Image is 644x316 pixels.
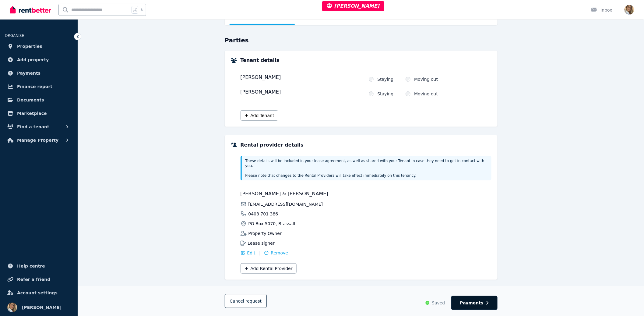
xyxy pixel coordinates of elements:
span: 0408 701 386 [248,211,278,217]
button: Remove [264,250,288,256]
span: Add property [17,56,49,63]
span: | [259,250,261,256]
button: Add Rental Provider [241,263,297,274]
span: [PERSON_NAME] [22,304,62,311]
button: Manage Property [5,134,73,146]
span: request [245,298,262,304]
label: Staying [377,76,393,82]
span: k [141,7,143,12]
img: Jodie Cartmer [7,303,17,312]
div: These details will be included in your lease agreement, as well as shared with your Tenant in cas... [241,156,491,180]
a: Help centre [5,260,73,272]
h5: Tenant details [241,57,280,64]
span: Saved [432,300,445,306]
span: Manage Property [17,137,58,144]
button: Cancelrequest [225,294,267,308]
span: [PERSON_NAME] & [PERSON_NAME] [241,190,364,197]
span: Cancel [230,299,262,304]
div: [PERSON_NAME] [241,88,364,97]
img: Landlord Details [231,143,237,147]
label: Moving out [414,76,438,82]
span: Finance report [17,83,52,90]
div: [PERSON_NAME] [241,74,364,82]
a: Finance report [5,80,73,93]
div: Inbox [591,7,612,13]
button: Find a tenant [5,121,73,133]
span: ORGANISE [5,34,24,38]
label: Moving out [414,91,438,97]
span: PO Box 5070, Brassall [248,221,295,227]
img: Jodie Cartmer [625,5,634,15]
a: Payments [5,67,73,79]
a: Add property [5,54,73,66]
span: Edit [247,250,255,256]
h3: Parties [225,36,498,44]
span: Documents [17,96,44,104]
h5: Rental provider details [241,141,304,149]
button: Add Tenant [241,110,278,121]
span: Payments [17,69,40,77]
span: Remove [271,250,288,256]
label: Staying [377,91,393,97]
span: Refer a friend [17,276,50,283]
button: Edit [241,250,255,256]
span: Find a tenant [17,123,49,130]
span: Properties [17,43,42,50]
a: Account settings [5,287,73,299]
a: Documents [5,94,73,106]
a: Refer a friend [5,273,73,286]
span: Property Owner [248,230,282,236]
span: Account settings [17,289,58,296]
a: Marketplace [5,107,73,119]
img: RentBetter [10,5,51,14]
span: Lease signer [248,240,275,246]
span: Help centre [17,262,45,270]
a: Properties [5,40,73,52]
span: Payments [460,300,484,306]
button: Payments [451,296,498,310]
span: Marketplace [17,110,47,117]
span: [PERSON_NAME] [327,3,380,9]
span: [EMAIL_ADDRESS][DOMAIN_NAME] [248,201,323,207]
